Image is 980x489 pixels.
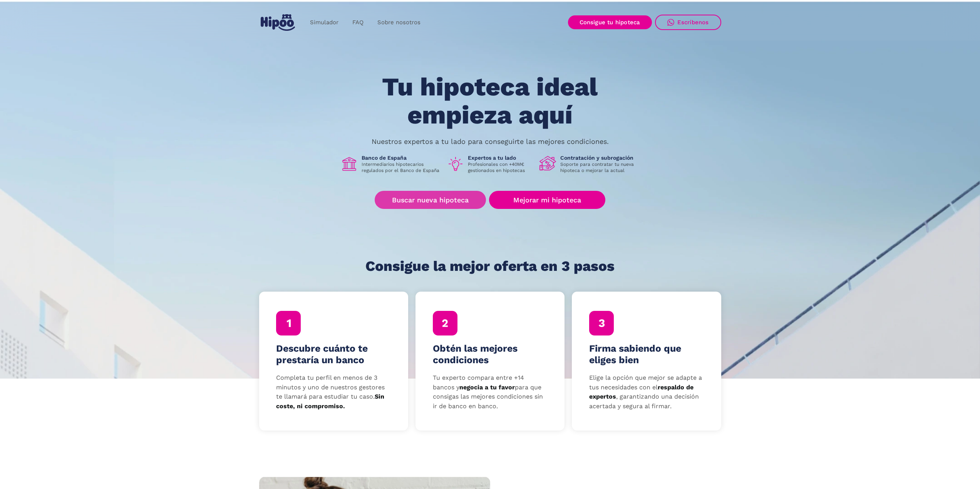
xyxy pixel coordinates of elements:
[276,373,391,411] p: Completa tu perfil en menos de 3 minutos y uno de nuestros gestores te llamará para estudiar tu c...
[468,161,533,174] p: Profesionales con +40M€ gestionados en hipotecas
[365,259,615,274] h1: Consigue la mejor oferta en 3 pasos
[560,161,640,174] p: Soporte para contratar tu nueva hipoteca o mejorar la actual
[276,343,391,366] h4: Descubre cuánto te prestaría un banco
[655,15,721,30] a: Escríbenos
[468,154,533,161] h1: Expertos a tu lado
[259,11,297,34] a: home
[370,15,427,30] a: Sobre nosotros
[433,343,548,366] h4: Obtén las mejores condiciones
[560,154,640,161] h1: Contratación y subrogación
[589,373,704,411] p: Elige la opción que mejor se adapte a tus necesidades con el , garantizando una decisión acertada...
[568,15,652,29] a: Consigue tu hipoteca
[589,343,704,366] h4: Firma sabiendo que eliges bien
[362,161,441,174] p: Intermediarios hipotecarios regulados por el Banco de España
[362,154,441,161] h1: Banco de España
[344,73,636,129] h1: Tu hipoteca ideal empieza aquí
[375,191,486,209] a: Buscar nueva hipoteca
[677,19,709,26] div: Escríbenos
[489,191,605,209] a: Mejorar mi hipoteca
[276,393,384,410] strong: Sin coste, ni compromiso.
[459,384,515,391] strong: negocia a tu favor
[345,15,370,30] a: FAQ
[372,139,609,145] p: Nuestros expertos a tu lado para conseguirte las mejores condiciones.
[433,373,548,411] p: Tu experto compara entre +14 bancos y para que consigas las mejores condiciones sin ir de banco e...
[303,15,345,30] a: Simulador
